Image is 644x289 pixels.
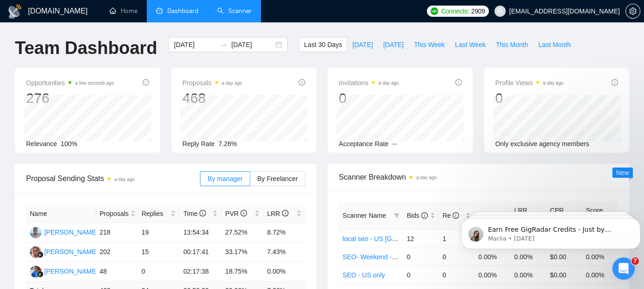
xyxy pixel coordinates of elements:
[392,208,401,222] span: filter
[510,266,546,284] td: 0.00%
[421,212,428,219] span: info-circle
[458,199,644,264] iframe: Intercom notifications message
[26,173,200,184] span: Proposal Sending Stats
[343,253,447,261] a: SEO- Weekend - template - US only
[403,266,439,284] td: 0
[352,40,373,50] span: [DATE]
[156,7,163,14] span: dashboard
[631,257,639,265] span: 7
[304,40,342,50] span: Last 30 Days
[257,175,298,182] span: By Freelancer
[138,242,180,262] td: 15
[179,223,221,242] td: 13:54:34
[183,210,206,217] span: Time
[37,251,43,258] img: gigradar-bm.png
[263,223,305,242] td: 8.72%
[96,262,138,282] td: 48
[347,37,378,52] button: [DATE]
[220,41,227,48] span: to
[7,4,22,19] img: logo
[471,6,485,16] span: 2909
[179,242,221,262] td: 00:17:41
[339,140,389,148] span: Acceptance Rate
[625,4,640,19] button: setting
[142,208,169,219] span: Replies
[343,235,453,242] a: local seo - US [GEOGRAPHIC_DATA]
[439,266,475,284] td: 0
[378,81,399,86] time: a day ago
[443,212,459,219] span: Re
[231,40,274,50] input: End date
[416,175,437,180] time: a day ago
[30,246,41,258] img: KG
[582,266,618,284] td: 0.00%
[138,223,180,242] td: 19
[538,40,570,50] span: Last Month
[114,177,135,182] time: a day ago
[407,212,428,219] span: Bids
[96,242,138,262] td: 202
[183,140,215,148] span: Reply Rate
[612,257,635,280] iframe: Intercom live chat
[240,210,247,216] span: info-circle
[30,248,98,255] a: KG[PERSON_NAME]
[339,89,399,107] div: 0
[221,242,263,262] td: 33.17%
[199,210,206,216] span: info-circle
[497,8,503,14] span: user
[543,81,563,86] time: a day ago
[44,227,98,237] div: [PERSON_NAME]
[263,242,305,262] td: 7.43%
[403,229,439,248] td: 12
[403,248,439,266] td: 0
[495,140,589,148] span: Only exclusive agency members
[221,262,263,282] td: 18.75%
[30,27,171,220] span: Earn Free GigRadar Credits - Just by Sharing Your Story! 💬 Want more credits for sending proposal...
[394,213,399,218] span: filter
[219,140,237,148] span: 7.26%
[138,262,180,282] td: 0
[409,37,450,52] button: This Week
[207,175,242,182] span: By manager
[183,77,242,88] span: Proposals
[496,40,528,50] span: This Month
[343,271,385,279] a: SEO - US only
[15,37,157,59] h1: Team Dashboard
[222,81,242,86] time: a day ago
[343,212,386,219] span: Scanner Name
[96,223,138,242] td: 218
[30,267,98,275] a: EN[PERSON_NAME]
[100,208,129,219] span: Proposals
[96,205,138,223] th: Proposals
[26,77,114,88] span: Opportunities
[392,140,397,148] span: --
[455,79,462,86] span: info-circle
[299,79,305,86] span: info-circle
[495,89,564,107] div: 0
[30,228,98,235] a: MW[PERSON_NAME]
[546,266,582,284] td: $0.00
[263,262,305,282] td: 0.00%
[220,41,227,48] span: swap-right
[441,6,469,16] span: Connects:
[626,7,640,15] span: setting
[110,7,137,15] a: homeHome
[138,205,180,223] th: Replies
[44,247,98,257] div: [PERSON_NAME]
[533,37,575,52] button: Last Month
[167,7,199,15] span: Dashboard
[455,40,486,50] span: Last Week
[299,37,347,52] button: Last 30 Days
[174,40,216,50] input: Start date
[75,81,114,86] time: a few seconds ago
[439,248,475,266] td: 0
[378,37,409,52] button: [DATE]
[625,7,640,15] a: setting
[217,7,252,15] a: searchScanner
[491,37,533,52] button: This Month
[339,171,618,183] span: Scanner Breakdown
[452,212,459,219] span: info-circle
[61,140,77,148] span: 100%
